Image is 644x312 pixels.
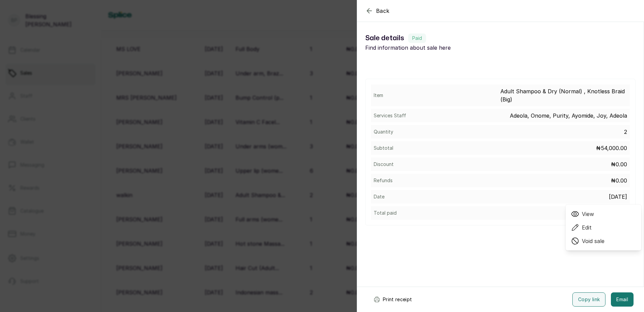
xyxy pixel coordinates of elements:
[582,210,594,218] span: View
[596,144,627,152] p: ₦54,000.00
[374,210,397,216] p: Total paid
[376,7,390,15] span: Back
[374,128,393,135] p: Quantity
[611,292,634,307] button: Email
[572,292,605,307] button: Copy link
[374,112,406,119] p: Services Staff
[374,161,394,168] p: Discount
[408,33,426,43] label: Paid
[624,128,627,136] p: 2
[582,237,604,245] span: Void sale
[510,112,627,120] p: Adeola, Onome, Purity, Ayomide, Joy, Adeola
[374,145,393,151] p: Subtotal
[365,33,500,44] h1: Sale details
[582,223,592,232] span: Edit
[365,7,390,15] button: Back
[500,87,627,103] p: Adult Shampoo & Dry (Normal) , Knotless Braid (Big)
[611,160,627,168] p: ₦0.00
[611,176,627,185] p: ₦0.00
[368,292,418,307] button: Print receipt
[609,193,627,201] p: [DATE]
[365,44,500,52] p: Find information about sale here
[374,92,383,99] p: Item
[374,177,393,184] p: Refunds
[374,193,385,200] p: Date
